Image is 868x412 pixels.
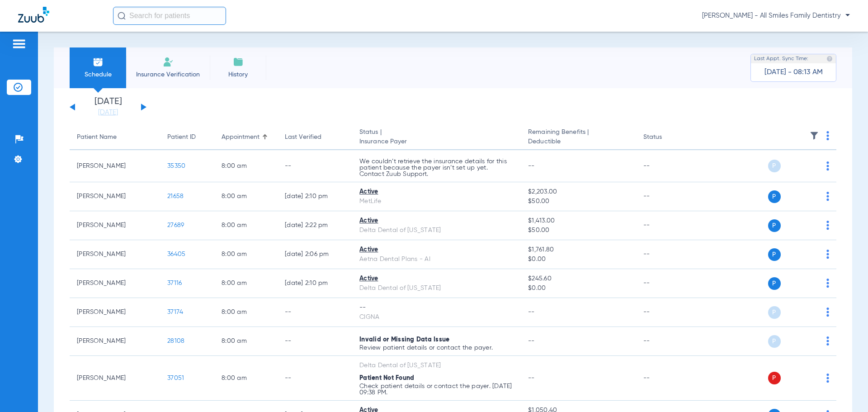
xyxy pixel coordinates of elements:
[768,277,781,290] span: P
[359,137,514,147] span: Insurance Payer
[768,372,781,384] span: P
[826,221,829,230] img: group-dot-blue.svg
[359,158,514,177] p: We couldn’t retrieve the insurance details for this patient because the payer isn’t set up yet. C...
[222,133,270,142] div: Appointment
[76,70,119,79] span: Schedule
[167,251,185,257] span: 36405
[528,137,628,147] span: Deductible
[70,327,160,356] td: [PERSON_NAME]
[285,133,345,142] div: Last Verified
[214,182,278,211] td: 8:00 AM
[826,161,829,170] img: group-dot-blue.svg
[636,240,697,269] td: --
[214,327,278,356] td: 8:00 AM
[167,375,184,381] span: 37051
[521,125,636,150] th: Remaining Benefits |
[528,245,628,255] span: $1,761.80
[113,7,226,25] input: Search for patients
[636,211,697,240] td: --
[806,374,815,383] img: x.svg
[768,190,781,203] span: P
[764,68,823,77] span: [DATE] - 08:13 AM
[754,54,808,63] span: Last Appt. Sync Time:
[806,192,815,201] img: x.svg
[70,269,160,298] td: [PERSON_NAME]
[528,216,628,226] span: $1,413.00
[70,182,160,211] td: [PERSON_NAME]
[359,245,514,255] div: Active
[359,303,514,313] div: --
[359,336,449,343] span: Invalid or Missing Data Issue
[163,57,174,67] img: Manual Insurance Verification
[77,133,117,142] div: Patient Name
[359,226,514,235] div: Delta Dental of [US_STATE]
[528,375,535,381] span: --
[359,274,514,284] div: Active
[93,57,104,67] img: Schedule
[806,308,815,317] img: x.svg
[70,298,160,327] td: [PERSON_NAME]
[826,250,829,259] img: group-dot-blue.svg
[214,356,278,401] td: 8:00 AM
[768,306,781,319] span: P
[826,192,829,201] img: group-dot-blue.svg
[167,338,184,344] span: 28108
[359,255,514,264] div: Aetna Dental Plans - AI
[359,375,414,381] span: Patient Not Found
[359,345,514,351] p: Review patient details or contact the payer.
[278,150,352,182] td: --
[528,274,628,284] span: $245.60
[810,131,819,140] img: filter.svg
[167,222,184,228] span: 27689
[278,182,352,211] td: [DATE] 2:10 PM
[70,240,160,269] td: [PERSON_NAME]
[826,336,829,346] img: group-dot-blue.svg
[636,150,697,182] td: --
[528,187,628,197] span: $2,203.00
[352,125,521,150] th: Status |
[528,338,535,344] span: --
[278,356,352,401] td: --
[806,279,815,288] img: x.svg
[214,240,278,269] td: 8:00 AM
[167,309,183,315] span: 37174
[167,133,196,142] div: Patient ID
[214,269,278,298] td: 8:00 AM
[359,383,514,396] p: Check patient details or contact the payer. [DATE] 09:38 PM.
[636,182,697,211] td: --
[768,335,781,348] span: P
[233,57,244,67] img: History
[806,336,815,346] img: x.svg
[359,187,514,197] div: Active
[768,160,781,172] span: P
[359,284,514,293] div: Delta Dental of [US_STATE]
[806,221,815,230] img: x.svg
[636,356,697,401] td: --
[636,125,697,150] th: Status
[528,197,628,206] span: $50.00
[528,255,628,264] span: $0.00
[278,211,352,240] td: [DATE] 2:22 PM
[77,133,153,142] div: Patient Name
[70,150,160,182] td: [PERSON_NAME]
[826,279,829,288] img: group-dot-blue.svg
[806,250,815,259] img: x.svg
[214,150,278,182] td: 8:00 AM
[118,12,126,20] img: Search Icon
[133,70,203,79] span: Insurance Verification
[214,298,278,327] td: 8:00 AM
[636,298,697,327] td: --
[636,327,697,356] td: --
[826,308,829,317] img: group-dot-blue.svg
[18,7,49,23] img: Zuub Logo
[214,211,278,240] td: 8:00 AM
[826,56,833,62] img: last sync help info
[528,309,535,315] span: --
[70,356,160,401] td: [PERSON_NAME]
[167,133,207,142] div: Patient ID
[81,97,135,117] li: [DATE]
[768,219,781,232] span: P
[528,284,628,293] span: $0.00
[70,211,160,240] td: [PERSON_NAME]
[167,163,185,169] span: 35350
